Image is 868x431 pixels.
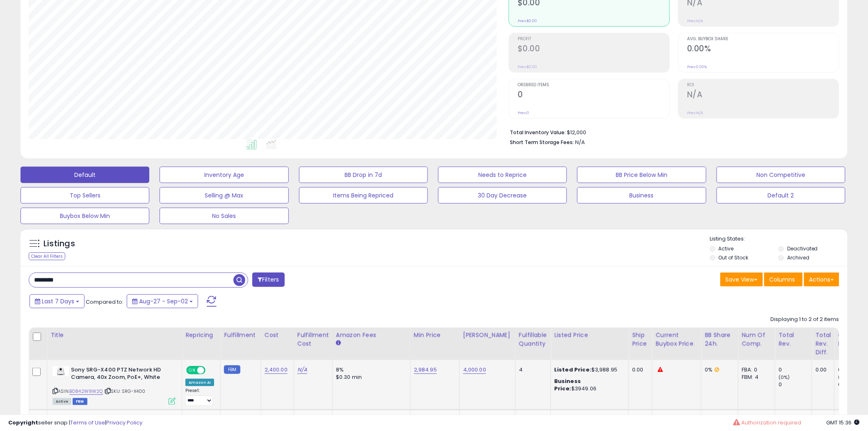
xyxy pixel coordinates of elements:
div: Ordered Items [838,331,868,348]
a: Terms of Use [70,419,105,426]
div: Listed Price [554,331,625,339]
span: N/A [575,138,585,146]
div: [PERSON_NAME] [463,331,512,339]
div: FBM: 4 [742,374,769,381]
button: Top Sellers [21,187,149,204]
button: Columns [764,273,803,287]
button: Buybox Below Min [21,208,149,224]
button: Default 2 [717,187,845,204]
small: Prev: 0.00% [687,64,707,69]
div: Amazon Fees [336,331,407,339]
span: Compared to: [86,298,123,306]
div: Title [50,331,178,339]
span: All listings currently available for purchase on Amazon [53,398,71,405]
div: Fulfillment [224,331,257,339]
div: Preset: [185,388,214,406]
div: $3,988.95 [554,366,622,374]
span: 2025-09-10 15:36 GMT [827,419,860,426]
button: Filters [252,273,284,287]
small: Amazon Fees. [336,339,341,347]
div: 8% [336,366,404,374]
h2: N/A [687,90,839,101]
div: Ship Price [632,331,649,348]
b: Total Inventory Value: [510,129,566,136]
small: Prev: 0 [518,110,529,115]
div: Total Rev. [779,331,809,348]
h2: $0.00 [518,44,669,55]
label: Archived [787,254,809,261]
a: N/A [297,366,307,374]
a: Privacy Policy [106,419,142,426]
div: Repricing [185,331,217,339]
button: Non Competitive [717,167,845,183]
span: Profit [518,37,669,41]
button: Selling @ Max [160,187,288,204]
button: Actions [804,273,839,287]
div: 4 [519,366,544,374]
div: Min Price [414,331,456,339]
h2: 0 [518,90,669,101]
button: Default [21,167,149,183]
span: ROI [687,83,839,87]
div: Current Buybox Price [656,331,698,348]
div: 0.00 [815,366,828,374]
p: Listing States: [710,235,847,243]
a: 4,000.00 [463,366,486,374]
button: Last 7 Days [30,294,85,308]
div: $3949.06 [554,378,622,392]
div: ASIN: [53,366,176,404]
label: Active [719,245,734,252]
div: Fulfillment Cost [297,331,329,348]
span: | SKU: SRG-X400 [104,388,146,394]
small: FBM [224,365,240,374]
span: Aug-27 - Sep-02 [139,297,188,305]
label: Out of Stock [719,254,749,261]
div: seller snap | | [8,419,142,427]
div: Displaying 1 to 2 of 2 items [771,316,839,323]
button: BB Drop in 7d [299,167,428,183]
small: Prev: N/A [687,18,703,23]
div: BB Share 24h. [705,331,735,348]
div: 0 [779,381,812,388]
a: B0842W9W2Q [69,388,103,395]
button: Aug-27 - Sep-02 [127,294,198,308]
div: Total Rev. Diff. [815,331,831,357]
div: Fulfillable Quantity [519,331,547,348]
a: 2,984.95 [414,366,437,374]
button: Needs to Reprice [438,167,567,183]
div: Clear All Filters [29,252,65,260]
div: 0 [779,366,812,374]
small: Prev: N/A [687,110,703,115]
button: No Sales [160,208,288,224]
span: Ordered Items [518,83,669,87]
img: 31C7GY1oBEL._SL40_.jpg [53,366,69,376]
div: 0% [705,366,732,374]
small: Prev: $0.00 [518,64,537,69]
b: Business Price: [554,377,581,392]
div: 0.00 [632,366,646,374]
span: ON [187,367,197,374]
button: 30 Day Decrease [438,187,567,204]
h5: Listings [43,238,75,250]
label: Deactivated [787,245,818,252]
div: Cost [265,331,290,339]
div: FBA: 0 [742,366,769,374]
div: Num of Comp. [742,331,772,348]
span: Last 7 Days [42,297,74,305]
span: OFF [204,367,217,374]
a: 2,400.00 [265,366,288,374]
span: Columns [770,275,795,284]
button: Inventory Age [160,167,288,183]
b: Listed Price: [554,366,592,374]
span: Avg. Buybox Share [687,37,839,41]
button: Items Being Repriced [299,187,428,204]
small: (0%) [779,374,790,381]
button: Save View [720,273,763,287]
h2: 0.00% [687,44,839,55]
b: Sony SRG-X400 PTZ Network HD Camera, 40x Zoom, PoE+, White [71,366,171,383]
b: Short Term Storage Fees: [510,139,574,146]
div: $0.30 min [336,374,404,381]
small: (0%) [838,374,850,381]
button: BB Price Below Min [577,167,706,183]
strong: Copyright [8,419,38,426]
